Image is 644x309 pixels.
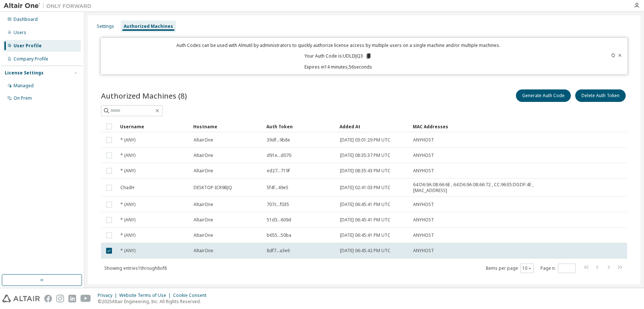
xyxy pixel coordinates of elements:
span: * (ANY) [120,248,135,254]
span: [DATE] 06:45:41 PM UTC [340,232,390,238]
img: instagram.svg [56,295,64,302]
span: ANYHOST [413,217,434,223]
div: Dashboard [14,16,38,22]
span: AltairOne [194,152,213,158]
span: [DATE] 08:35:37 PM UTC [340,152,390,158]
div: On Prem [14,95,32,101]
button: Generate Auth Code [516,89,571,102]
p: Expires in 14 minutes, 56 seconds [105,64,571,70]
div: MAC Addresses [413,121,547,132]
span: ANYHOST [413,168,434,174]
span: 5f4f...49e5 [267,185,288,191]
span: Authorized Machines (8) [101,91,187,101]
div: License Settings [5,70,44,76]
span: ChadH [120,185,134,191]
span: [DATE] 03:01:29 PM UTC [340,137,390,143]
span: ANYHOST [413,152,434,158]
span: * (ANY) [120,168,135,174]
span: 707c...f035 [267,202,289,207]
p: Your Auth Code is: UDLI3JQ3 [304,53,372,59]
span: [DATE] 02:41:03 PM UTC [340,185,390,191]
div: Auth Token [266,121,334,132]
span: [DATE] 06:45:41 PM UTC [340,202,390,207]
div: Added At [340,121,407,132]
span: ed27...719f [267,168,290,174]
span: [DATE] 08:35:43 PM UTC [340,168,390,174]
img: altair_logo.svg [2,295,40,302]
span: [DATE] 06:45:41 PM UTC [340,217,390,223]
div: Privacy [98,293,119,298]
span: AltairOne [194,202,213,207]
span: * (ANY) [120,202,135,207]
div: Settings [97,23,114,29]
div: Company Profile [14,56,48,62]
span: AltairOne [194,137,213,143]
img: Altair One [4,2,95,10]
span: ANYHOST [413,137,434,143]
div: Users [14,30,26,36]
span: Page n. [540,264,576,273]
div: Username [120,121,187,132]
button: Delete Auth Token [575,89,626,102]
span: * (ANY) [120,217,135,223]
span: AltairOne [194,232,213,238]
span: b655...50ba [267,232,291,238]
div: Managed [14,83,34,89]
button: 10 [522,265,532,271]
span: AltairOne [194,248,213,254]
img: facebook.svg [44,295,52,302]
span: * (ANY) [120,152,135,158]
p: © 2025 Altair Engineering, Inc. All Rights Reserved. [98,298,211,305]
img: linkedin.svg [68,295,76,302]
span: 39df...9b8e [267,137,290,143]
span: ANYHOST [413,248,434,254]
span: DESKTOP-ICR9BJQ [194,185,232,191]
span: Showing entries 1 through 8 of 8 [104,265,167,271]
span: * (ANY) [120,137,135,143]
div: User Profile [14,43,42,49]
span: AltairOne [194,168,213,174]
span: AltairOne [194,217,213,223]
span: 64:D6:9A:08:66:6E , 64:D6:9A:08:66:72 , CC:96:E5:D0:DF:4E , [MAC_ADDRESS] [413,182,546,194]
span: ANYHOST [413,202,434,207]
span: 8df7...a3e6 [267,248,290,254]
span: d91e...d070 [267,152,291,158]
span: 51d3...609d [267,217,291,223]
img: youtube.svg [80,295,91,302]
span: * (ANY) [120,232,135,238]
div: Hostname [193,121,261,132]
div: Authorized Machines [124,23,173,29]
span: ANYHOST [413,232,434,238]
span: Items per page [486,264,534,273]
div: Cookie Consent [173,293,211,298]
span: [DATE] 06:45:42 PM UTC [340,248,390,254]
p: Auth Codes can be used with Almutil by administrators to quickly authorize license access by mult... [105,42,571,48]
div: Website Terms of Use [119,293,173,298]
